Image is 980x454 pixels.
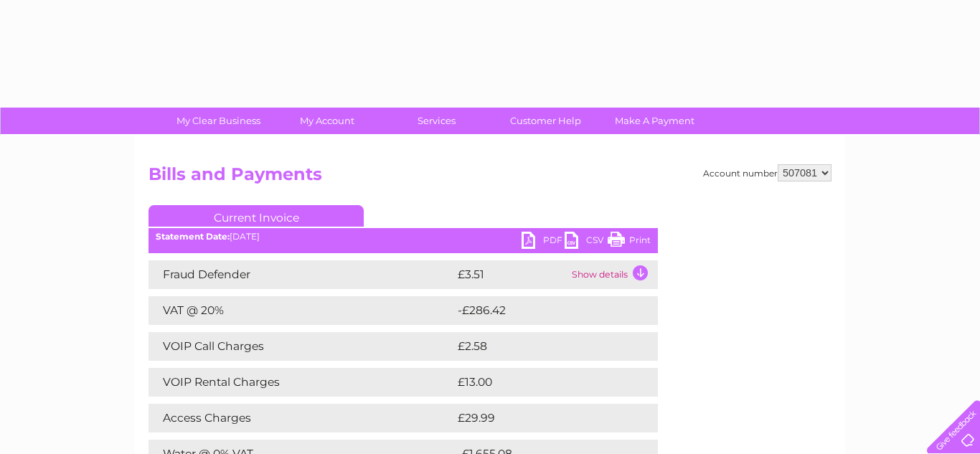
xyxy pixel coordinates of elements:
[568,260,658,289] td: Show details
[149,332,454,361] td: VOIP Call Charges
[149,205,364,227] a: Current Invoice
[454,260,568,289] td: £3.51
[268,108,387,134] a: My Account
[608,232,651,252] a: Print
[565,232,608,252] a: CSV
[454,368,628,397] td: £13.00
[159,108,278,134] a: My Clear Business
[149,404,454,432] td: Access Charges
[377,108,496,134] a: Services
[149,164,831,191] h2: Bills and Payments
[486,108,605,134] a: Customer Help
[703,164,831,181] div: Account number
[595,108,714,134] a: Make A Payment
[454,296,634,325] td: -£286.42
[454,404,630,432] td: £29.99
[522,232,565,252] a: PDF
[156,231,230,242] b: Statement Date:
[149,232,658,242] div: [DATE]
[149,368,454,397] td: VOIP Rental Charges
[149,260,454,289] td: Fraud Defender
[149,296,454,325] td: VAT @ 20%
[454,332,624,361] td: £2.58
